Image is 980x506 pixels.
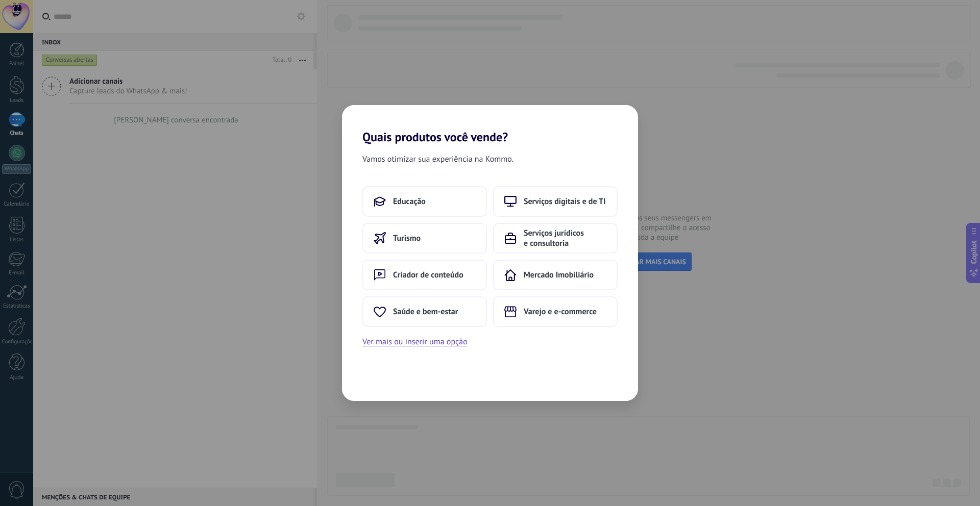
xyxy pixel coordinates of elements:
span: Turismo [393,233,421,243]
button: Ver mais ou inserir uma opção [362,335,468,348]
button: Criador de conteúdo [362,260,487,290]
button: Varejo e e-commerce [493,296,618,327]
span: Educação [393,196,426,207]
span: Vamos otimizar sua experiência na Kommo. [362,153,513,166]
button: Turismo [362,223,487,254]
button: Saúde e bem-estar [362,296,487,327]
span: Serviços digitais e de TI [524,196,606,207]
button: Educação [362,186,487,217]
span: Varejo e e-commerce [524,307,597,317]
span: Saúde e bem-estar [393,307,458,317]
button: Mercado Imobiliário [493,260,618,290]
button: Serviços digitais e de TI [493,186,618,217]
span: Criador de conteúdo [393,270,463,280]
button: Serviços jurídicos e consultoria [493,223,618,254]
span: Serviços jurídicos e consultoria [524,228,606,248]
h2: Quais produtos você vende? [342,105,638,144]
span: Mercado Imobiliário [524,270,594,280]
